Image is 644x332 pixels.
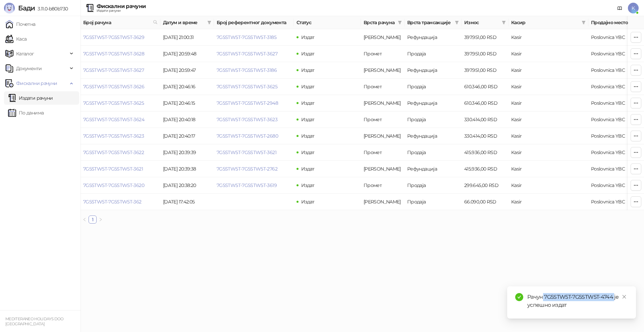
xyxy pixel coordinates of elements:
[628,3,639,13] span: K
[80,216,89,224] button: left
[527,293,628,309] div: Рачун 7G5STW5T-7G5STW5T-4744 је успешно издат
[97,4,146,9] div: Фискални рачуни
[5,17,36,31] a: Почетна
[464,19,499,26] span: Износ
[83,199,142,205] a: 7G5STW5T-7G5STW5T-362
[160,62,214,79] td: [DATE] 20:59:47
[453,17,460,28] span: filter
[18,4,35,12] span: Бади
[405,29,462,46] td: Рефундација
[361,29,405,46] td: Аванс
[361,177,405,194] td: Промет
[508,95,588,111] td: Kasir
[83,51,144,57] a: 7G5STW5T-7G5STW5T-3628
[5,317,64,326] small: MEDITERANEO HOLIDAYS DOO [GEOGRAPHIC_DATA]
[160,144,214,161] td: [DATE] 20:39:39
[508,46,588,62] td: Kasir
[301,67,315,73] span: Издат
[16,47,34,60] span: Каталог
[301,51,315,57] span: Издат
[361,161,405,177] td: Аванс
[361,95,405,111] td: Аванс
[405,111,462,128] td: Продаја
[614,3,625,13] a: Документација
[217,84,277,90] a: 7G5STW5T-7G5STW5T-3625
[301,100,315,106] span: Издат
[508,194,588,210] td: Kasir
[160,177,214,194] td: [DATE] 20:38:20
[361,62,405,79] td: Аванс
[462,29,508,46] td: 397.951,00 RSD
[361,144,405,161] td: Промет
[83,133,144,139] a: 7G5STW5T-7G5STW5T-3623
[80,177,160,194] td: 7G5STW5T-7G5STW5T-3620
[462,161,508,177] td: 415.936,00 RSD
[511,19,579,26] span: Касир
[80,95,160,111] td: 7G5STW5T-7G5STW5T-3625
[301,34,315,40] span: Издат
[160,161,214,177] td: [DATE] 20:39:38
[83,19,150,26] span: Број рачуна
[83,67,144,73] a: 7G5STW5T-7G5STW5T-3627
[508,79,588,95] td: Kasir
[462,144,508,161] td: 415.936,00 RSD
[83,166,143,172] a: 7G5STW5T-7G5STW5T-3621
[301,166,315,172] span: Издат
[301,182,315,188] span: Издат
[405,46,462,62] td: Продаја
[83,84,144,90] a: 7G5STW5T-7G5STW5T-3626
[405,194,462,210] td: Продаја
[83,100,144,106] a: 7G5STW5T-7G5STW5T-3625
[160,111,214,128] td: [DATE] 20:40:18
[97,216,105,224] li: Следећа страна
[500,17,507,28] span: filter
[508,161,588,177] td: Kasir
[508,62,588,79] td: Kasir
[508,177,588,194] td: Kasir
[361,111,405,128] td: Промет
[160,128,214,144] td: [DATE] 20:40:17
[455,20,459,25] span: filter
[405,79,462,95] td: Продаја
[361,79,405,95] td: Промет
[97,216,105,224] button: right
[16,77,57,90] span: Фискални рачуни
[217,67,277,73] a: 7G5STW5T-7G5STW5T-3186
[294,16,361,29] th: Статус
[582,20,586,25] span: filter
[508,128,588,144] td: Kasir
[163,19,205,26] span: Датум и време
[89,216,96,223] a: 1
[462,194,508,210] td: 66.090,00 RSD
[80,29,160,46] td: 7G5STW5T-7G5STW5T-3629
[160,46,214,62] td: [DATE] 20:59:48
[80,128,160,144] td: 7G5STW5T-7G5STW5T-3623
[301,133,315,139] span: Издат
[398,20,402,25] span: filter
[405,128,462,144] td: Рефундација
[217,34,276,40] a: 7G5STW5T-7G5STW5T-3185
[160,79,214,95] td: [DATE] 20:46:16
[80,62,160,79] td: 7G5STW5T-7G5STW5T-3627
[217,182,277,188] a: 7G5STW5T-7G5STW5T-3619
[462,177,508,194] td: 299.645,00 RSD
[207,20,211,25] span: filter
[8,91,53,105] a: Издати рачуни
[5,32,26,46] a: Каса
[83,182,144,188] a: 7G5STW5T-7G5STW5T-3620
[580,17,587,28] span: filter
[80,46,160,62] td: 7G5STW5T-7G5STW5T-3628
[508,111,588,128] td: Kasir
[83,218,87,222] span: left
[89,216,97,224] li: 1
[405,161,462,177] td: Рефундација
[462,62,508,79] td: 397.951,00 RSD
[217,100,278,106] a: 7G5STW5T-7G5STW5T-2948
[508,144,588,161] td: Kasir
[83,149,144,155] a: 7G5STW5T-7G5STW5T-3622
[206,17,213,28] span: filter
[301,116,315,123] span: Издат
[301,149,315,155] span: Издат
[83,116,144,123] a: 7G5STW5T-7G5STW5T-3624
[160,29,214,46] td: [DATE] 21:00:31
